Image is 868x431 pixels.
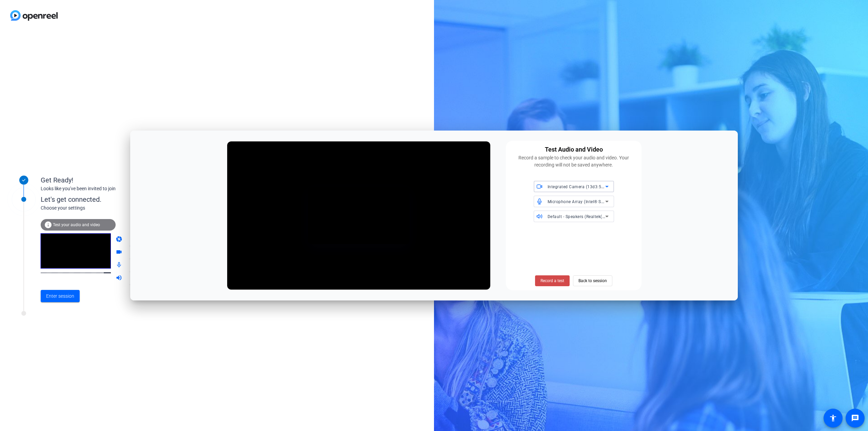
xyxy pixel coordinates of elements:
button: Record a test [535,275,570,286]
span: Record a test [540,278,564,284]
div: Choose your settings [41,204,190,212]
mat-icon: camera [116,236,124,244]
mat-icon: info [44,221,52,229]
mat-icon: message [851,414,859,422]
span: Back to session [578,274,607,287]
span: Microphone Array (Intel® Smart Sound Technology for Digital Microphones) [548,199,698,204]
span: Enter session [46,293,74,300]
mat-icon: volume_up [116,274,124,282]
div: Test Audio and Video [545,145,603,154]
span: Integrated Camera (13d3:5271) [548,184,611,189]
button: Back to session [573,275,612,286]
mat-icon: mic_none [116,261,124,270]
mat-icon: videocam [116,249,124,257]
div: Looks like you've been invited to join [41,185,176,192]
span: Default - Speakers (Realtek(R) Audio) [548,214,621,219]
span: Test your audio and video [53,222,100,227]
div: Let's get connected. [41,194,190,204]
mat-icon: accessibility [829,414,837,422]
div: Get Ready! [41,175,176,185]
div: Record a sample to check your audio and video. Your recording will not be saved anywhere. [510,154,637,169]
